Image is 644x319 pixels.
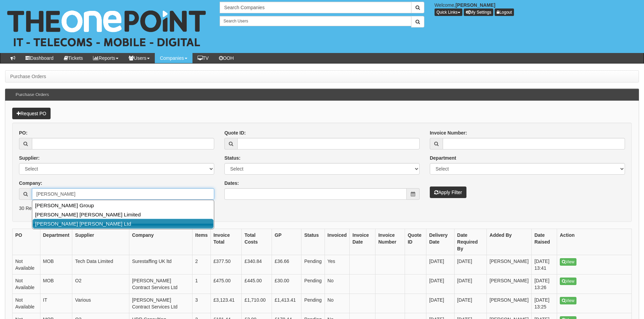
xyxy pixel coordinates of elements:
th: Company [129,229,192,255]
td: [PERSON_NAME] [487,255,532,274]
th: Date Required By [454,229,487,255]
a: Companies [155,53,192,63]
td: [PERSON_NAME] [487,274,532,294]
td: No [325,274,350,294]
a: Users [124,53,155,63]
th: Date Raised [532,229,557,255]
a: [PERSON_NAME] Group [33,201,213,210]
th: Invoice Date [350,229,375,255]
th: GP [272,229,301,255]
td: No [325,294,350,313]
p: 30 Results [19,205,625,212]
th: PO [13,229,40,255]
td: MOB [40,274,72,294]
a: View [560,278,576,285]
label: Status: [224,155,240,161]
div: Welcome, [429,2,644,16]
a: Tickets [59,53,88,63]
th: Status [301,229,325,255]
a: OOH [214,53,239,63]
td: £30.00 [272,274,301,294]
th: Supplier [72,229,129,255]
a: [PERSON_NAME] [PERSON_NAME] Limited [33,210,213,219]
td: Pending [301,255,325,274]
h3: Purchase Orders [12,89,52,101]
td: [DATE] 13:26 [532,274,557,294]
a: Logout [495,8,514,16]
td: £377.50 [210,255,242,274]
td: [DATE] [426,274,454,294]
label: PO: [19,129,27,136]
td: £475.00 [210,274,242,294]
td: Pending [301,294,325,313]
a: Request PO [12,108,51,119]
td: [DATE] [454,274,487,294]
th: Invoice Number [375,229,405,255]
td: Not Available [13,294,40,313]
a: TV [192,53,214,63]
td: Pending [301,274,325,294]
td: [PERSON_NAME] Contract Services Ltd [129,274,192,294]
td: Tech Data Limited [72,255,129,274]
li: Purchase Orders [10,73,46,80]
label: Dates: [224,180,239,187]
td: Surestaffing UK ltd [129,255,192,274]
td: O2 [72,274,129,294]
th: Items [192,229,211,255]
td: Not Available [13,255,40,274]
td: £1,413.41 [272,294,301,313]
input: Search Users [220,16,411,26]
td: [DATE] 13:25 [532,294,557,313]
td: £36.66 [272,255,301,274]
button: Apply Filter [430,187,466,198]
a: View [560,297,576,304]
td: 2 [192,255,211,274]
b: [PERSON_NAME] [456,2,495,8]
a: [PERSON_NAME] [PERSON_NAME] Ltd [33,219,214,229]
label: Department [430,155,456,161]
th: Invoice Total [210,229,242,255]
td: Yes [325,255,350,274]
td: 1 [192,274,211,294]
a: Dashboard [20,53,59,63]
td: £1,710.00 [242,294,272,313]
td: MOB [40,255,72,274]
label: Invoice Number: [430,129,467,136]
label: Company: [19,180,42,187]
th: Added By [487,229,532,255]
th: Total Costs [242,229,272,255]
td: [DATE] [426,294,454,313]
input: Search Companies [220,2,411,13]
td: Not Available [13,274,40,294]
td: [DATE] [454,294,487,313]
td: £445.00 [242,274,272,294]
td: £340.84 [242,255,272,274]
label: Quote ID: [224,129,246,136]
a: View [560,258,576,266]
th: Quote ID [405,229,426,255]
label: Supplier: [19,155,40,161]
button: Quick Links [435,8,462,16]
td: [DATE] [454,255,487,274]
td: [PERSON_NAME] Contract Services Ltd [129,294,192,313]
td: IT [40,294,72,313]
td: [DATE] 13:41 [532,255,557,274]
td: 3 [192,294,211,313]
th: Invoiced [325,229,350,255]
a: Reports [88,53,124,63]
a: My Settings [464,8,494,16]
td: £3,123.41 [210,294,242,313]
th: Delivery Date [426,229,454,255]
td: [DATE] [426,255,454,274]
th: Action [557,229,632,255]
th: Department [40,229,72,255]
td: Various [72,294,129,313]
td: [PERSON_NAME] [487,294,532,313]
